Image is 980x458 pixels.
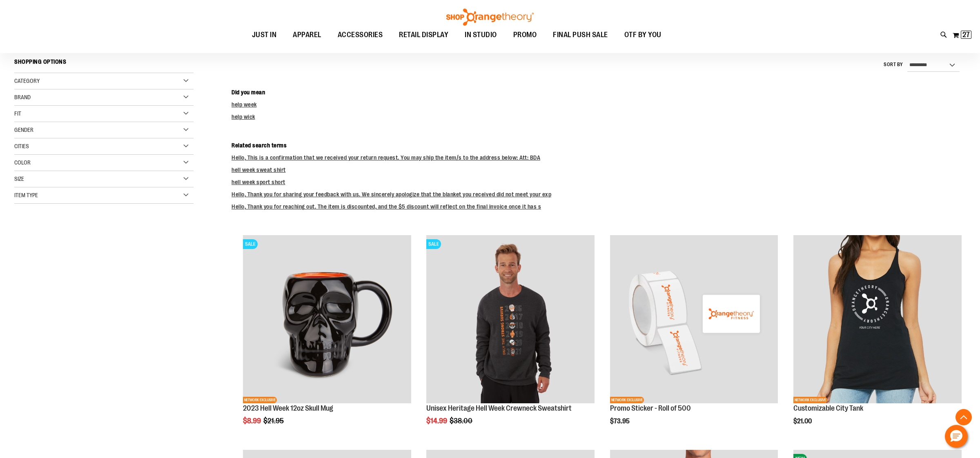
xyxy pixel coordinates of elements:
[610,404,691,412] a: Promo Sticker - Roll of 500
[14,73,194,89] div: Category
[793,235,962,403] img: Product image for Customizable City Tank
[338,26,383,44] span: ACCESSORIES
[232,191,551,198] a: Hello, Thank you for sharing your feedback with us. We sincerely apologize that the blanket you r...
[14,55,194,73] strong: Shopping Options
[14,176,24,182] span: Size
[426,235,595,403] img: Product image for Unisex Heritage Hell Week Crewneck Sweatshirt
[243,235,411,403] img: Product image for Hell Week 12oz Skull Mug
[450,417,474,425] span: $38.00
[232,101,257,108] a: help week
[14,94,31,100] span: Brand
[606,231,782,445] div: product
[426,417,448,425] span: $14.99
[465,26,497,44] span: IN STUDIO
[610,418,631,425] span: $73.95
[14,143,29,149] span: Cities
[955,409,972,425] button: Back To Top
[14,106,194,122] div: Fit
[14,122,194,138] div: Gender
[610,397,644,403] span: NETWORK EXCLUSIVE
[793,404,863,412] a: Customizable City Tank
[426,239,441,249] span: SALE
[285,26,330,44] a: APPAREL
[263,417,285,425] span: $21.95
[239,231,415,445] div: product
[545,26,616,44] a: FINAL PUSH SALE
[330,26,391,44] a: ACCESSORIES
[232,203,541,210] a: Hello, Thank you for reaching out. The item is discounted, and the $5 discount will reflect on th...
[553,26,608,44] span: FINAL PUSH SALE
[243,239,258,249] span: SALE
[293,26,321,44] span: APPAREL
[884,61,903,68] label: Sort By
[793,418,813,425] span: $21.00
[14,110,21,117] span: Fit
[243,235,411,405] a: Product image for Hell Week 12oz Skull MugSALENETWORK EXCLUSIVE
[391,26,457,44] a: RETAIL DISPLAY
[232,141,966,149] dt: Related search terms
[14,159,31,166] span: Color
[252,26,277,44] span: JUST IN
[14,155,194,171] div: Color
[945,425,968,448] button: Hello, have a question? Let’s chat.
[14,127,33,133] span: Gender
[14,138,194,155] div: Cities
[14,78,40,84] span: Category
[610,235,778,405] a: Promo Sticker - Roll of 500NETWORK EXCLUSIVE
[426,404,572,412] a: Unisex Heritage Hell Week Crewneck Sweatshirt
[232,113,255,120] a: help wick
[793,235,962,405] a: Product image for Customizable City TankNETWORK EXCLUSIVE
[616,26,670,44] a: OTF BY YOU
[624,26,661,44] span: OTF BY YOU
[14,89,194,106] div: Brand
[243,404,333,412] a: 2023 Hell Week 12oz Skull Mug
[399,26,448,44] span: RETAIL DISPLAY
[14,192,38,198] span: Item Type
[505,26,545,44] a: PROMO
[232,179,285,185] a: hell week sport short
[14,171,194,187] div: Size
[232,154,540,161] a: Hello, This is a confirmation that we received your return request. You may ship the item/s to th...
[14,187,194,204] div: Item Type
[457,26,505,44] a: IN STUDIO
[244,26,285,44] a: JUST IN
[232,167,286,173] a: hell week sweat shirt
[426,235,595,405] a: Product image for Unisex Heritage Hell Week Crewneck SweatshirtSALE
[793,397,827,403] span: NETWORK EXCLUSIVE
[513,26,537,44] span: PROMO
[962,31,970,39] span: 27
[445,9,535,26] img: Shop Orangetheory
[232,88,966,96] dt: Did you mean
[789,231,966,445] div: product
[243,397,277,403] span: NETWORK EXCLUSIVE
[243,417,262,425] span: $8.99
[422,231,599,445] div: product
[610,235,778,403] img: Promo Sticker - Roll of 500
